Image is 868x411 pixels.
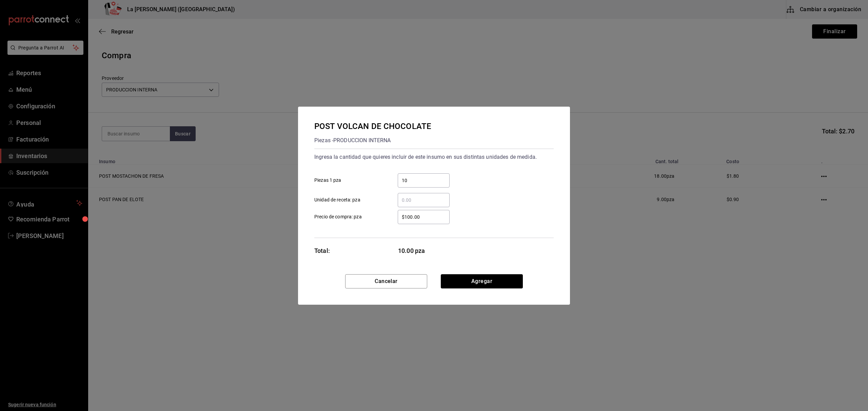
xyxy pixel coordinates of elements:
div: Piezas - PRODUCCION INTERNA [314,135,431,146]
div: Total: [314,246,330,255]
button: Agregar [441,274,523,288]
input: Unidad de receta: pza [398,196,450,204]
div: Ingresa la cantidad que quieres incluir de este insumo en sus distintas unidades de medida. [314,152,554,163]
span: Precio de compra: pza [314,213,362,220]
input: Precio de compra: pza [398,213,450,221]
div: POST VOLCAN DE CHOCOLATE [314,120,431,132]
span: Unidad de receta: pza [314,196,360,203]
span: 10.00 pza [398,246,450,255]
span: Piezas 1 pza [314,177,341,184]
button: Cancelar [345,274,427,288]
input: Piezas 1 pza [398,176,450,185]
